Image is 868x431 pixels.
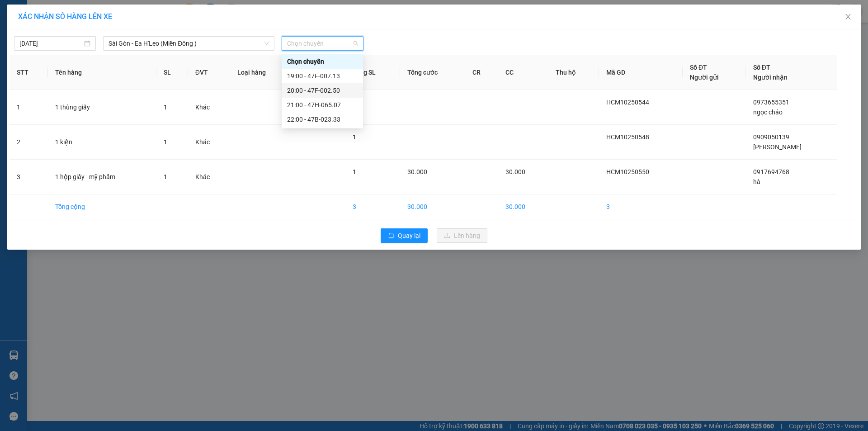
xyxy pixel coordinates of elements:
[48,125,156,160] td: 1 kiện
[753,64,770,71] span: Số ĐT
[844,13,852,20] span: close
[505,168,525,175] span: 30.000
[19,38,82,48] input: 12/10/2025
[690,74,719,81] span: Người gửi
[498,55,548,90] th: CC
[188,160,230,194] td: Khác
[287,114,358,124] div: 22:00 - 47B-023.33
[264,41,269,46] span: down
[599,194,683,219] td: 3
[353,168,356,175] span: 1
[388,232,394,240] span: rollback
[9,90,48,125] td: 1
[381,228,428,243] button: rollbackQuay lại
[606,168,649,175] span: HCM10250550
[753,143,802,151] span: [PERSON_NAME]
[437,228,487,243] button: uploadLên hàng
[398,231,420,241] span: Quay lại
[353,133,356,141] span: 1
[188,90,230,125] td: Khác
[465,55,498,90] th: CR
[282,54,363,69] div: Chọn chuyến
[164,138,167,146] span: 1
[400,194,465,219] td: 30.000
[345,55,400,90] th: Tổng SL
[9,125,48,160] td: 2
[108,37,269,50] span: Sài Gòn - Ea H'Leo (Miền Đông )
[753,168,789,175] span: 0917694768
[48,55,156,90] th: Tên hàng
[753,133,789,141] span: 0909050139
[690,64,707,71] span: Số ĐT
[9,160,48,194] td: 3
[18,12,112,21] span: XÁC NHẬN SỐ HÀNG LÊN XE
[753,178,760,185] span: hà
[164,173,167,180] span: 1
[188,125,230,160] td: Khác
[753,74,788,81] span: Người nhận
[287,37,358,50] span: Chọn chuyến
[407,168,427,175] span: 30.000
[753,99,789,106] span: 0973655351
[835,5,861,30] button: Close
[400,55,465,90] th: Tổng cước
[156,55,188,90] th: SL
[606,133,649,141] span: HCM10250548
[548,55,599,90] th: Thu hộ
[345,194,400,219] td: 3
[753,109,783,116] span: ngọc cháo
[287,100,358,110] div: 21:00 - 47H-065.07
[48,90,156,125] td: 1 thùng giấy
[498,194,548,219] td: 30.000
[9,55,48,90] th: STT
[230,55,292,90] th: Loại hàng
[48,194,156,219] td: Tổng cộng
[287,71,358,81] div: 19:00 - 47F-007.13
[606,99,649,106] span: HCM10250544
[287,57,358,66] div: Chọn chuyến
[287,85,358,95] div: 20:00 - 47F-002.50
[48,160,156,194] td: 1 hộp giấy - mỹ phẩm
[599,55,683,90] th: Mã GD
[164,104,167,111] span: 1
[188,55,230,90] th: ĐVT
